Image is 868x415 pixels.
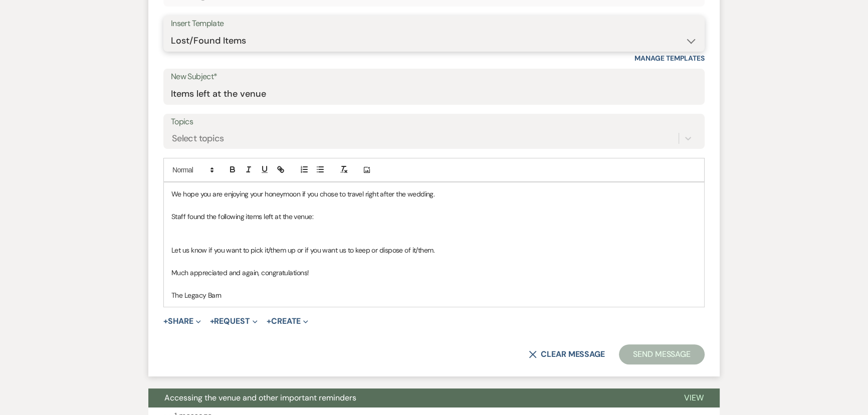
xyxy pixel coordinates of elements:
[171,267,697,278] p: Much appreciated and again, congratulations!
[210,317,258,325] button: Request
[267,317,271,325] span: +
[210,317,214,325] span: +
[634,54,705,63] a: Manage Templates
[171,70,697,84] label: New Subject*
[171,290,697,301] p: The Legacy Barn
[164,392,356,403] span: Accessing the venue and other important reminders
[171,17,697,31] div: Insert Template
[163,317,201,325] button: Share
[267,317,308,325] button: Create
[668,388,720,407] button: View
[148,388,668,407] button: Accessing the venue and other important reminders
[171,245,697,256] p: Let us know if you want to pick it/them up or if you want us to keep or dispose of it/them.
[171,115,697,129] label: Topics
[529,350,605,358] button: Clear message
[163,317,168,325] span: +
[171,188,697,199] p: We hope you are enjoying your honeymoon if you chose to travel right after the wedding.
[171,211,697,222] p: Staff found the following items left at the venue:
[172,132,224,145] div: Select topics
[619,344,705,364] button: Send Message
[684,392,704,403] span: View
